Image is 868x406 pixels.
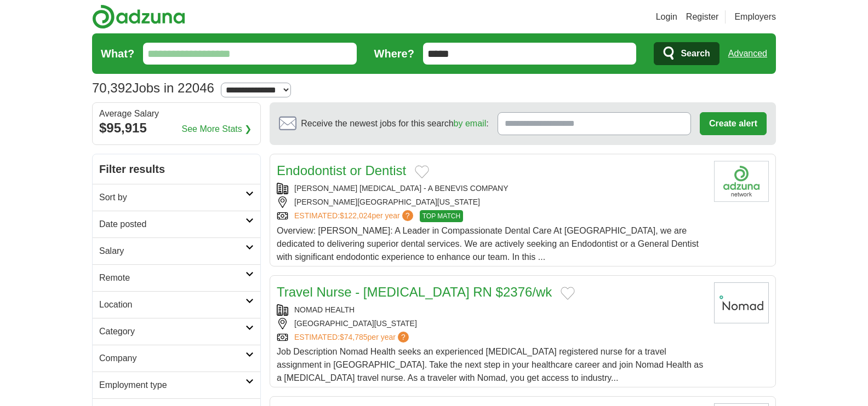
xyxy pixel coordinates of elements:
[99,218,245,231] h2: Date posted
[92,78,132,98] span: 70,392
[99,245,245,258] h2: Salary
[93,211,260,237] a: Date posted
[99,191,245,204] h2: Sort by
[277,163,406,178] a: Endodontist or Dentist
[686,10,719,24] a: Register
[99,325,245,338] h2: Category
[99,298,245,311] h2: Location
[301,117,488,130] span: Receive the newest jobs for this search :
[93,237,260,264] a: Salary
[654,42,719,65] button: Search
[734,10,776,24] a: Employers
[374,45,414,62] label: Where?
[99,379,245,392] h2: Employment type
[728,43,767,65] a: Advanced
[93,184,260,211] a: Sort by
[277,183,705,194] div: [PERSON_NAME] [MEDICAL_DATA] - A BENEVIS COMPANY
[340,211,372,220] span: $122,024
[92,80,214,95] h1: Jobs in 22046
[340,333,368,341] span: $74,785
[92,4,185,29] img: Adzuna logo
[99,271,245,285] h2: Remote
[93,154,260,184] h2: Filter results
[277,318,705,329] div: [GEOGRAPHIC_DATA][US_STATE]
[277,226,699,262] span: Overview: [PERSON_NAME]: A Leader in Compassionate Dental Care At [GEOGRAPHIC_DATA], we are dedic...
[420,210,463,222] span: TOP MATCH
[277,285,552,299] a: Travel Nurse - [MEDICAL_DATA] RN $2376/wk
[93,318,260,345] a: Category
[99,352,245,365] h2: Company
[714,282,769,323] img: Nomad Health logo
[294,332,411,343] a: ESTIMATED:$74,785per year?
[99,118,254,138] div: $95,915
[93,264,260,291] a: Remote
[561,287,575,300] button: Add to favorite jobs
[277,347,703,382] span: Job Description Nomad Health seeks an experienced [MEDICAL_DATA] registered nurse for a travel as...
[182,123,252,136] a: See More Stats ❯
[402,210,413,221] span: ?
[700,112,767,135] button: Create alert
[93,372,260,398] a: Employment type
[294,305,355,314] a: NOMAD HEALTH
[93,291,260,318] a: Location
[294,210,415,222] a: ESTIMATED:$122,024per year?
[656,10,677,24] a: Login
[101,45,134,62] label: What?
[714,161,769,202] img: Company logo
[415,165,429,178] button: Add to favorite jobs
[398,332,409,343] span: ?
[454,119,487,128] a: by email
[93,345,260,372] a: Company
[99,109,254,118] div: Average Salary
[277,196,705,208] div: [PERSON_NAME][GEOGRAPHIC_DATA][US_STATE]
[681,43,710,65] span: Search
